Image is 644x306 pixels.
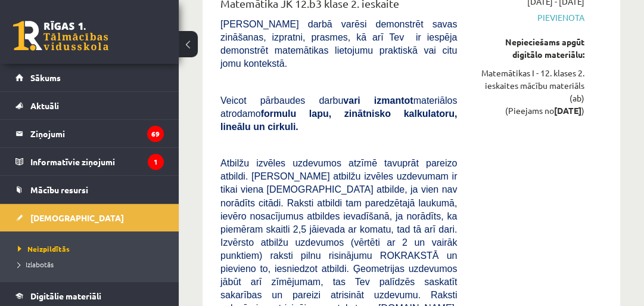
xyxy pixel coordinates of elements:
[18,243,167,254] a: Neizpildītās
[475,67,584,117] div: Matemātikas I - 12. klases 2. ieskaites mācību materiāls (ab) (Pieejams no )
[220,19,457,69] span: [PERSON_NAME] darbā varēsi demonstrēt savas zināšanas, izpratni, prasmes, kā arī Tev ir iespēja d...
[15,64,164,91] a: Sākums
[18,259,54,269] span: Izlabotās
[18,259,167,270] a: Izlabotās
[30,72,61,83] span: Sākums
[30,212,124,223] span: [DEMOGRAPHIC_DATA]
[30,148,164,175] legend: Informatīvie ziņojumi
[148,154,164,170] i: 1
[15,176,164,203] a: Mācību resursi
[30,184,88,195] span: Mācību resursi
[220,95,457,132] span: Veicot pārbaudes darbu materiālos atrodamo
[18,244,70,254] span: Neizpildītās
[554,105,581,116] strong: [DATE]
[13,21,108,51] a: Rīgas 1. Tālmācības vidusskola
[15,92,164,119] a: Aktuāli
[30,290,101,301] span: Digitālie materiāli
[30,100,59,111] span: Aktuāli
[475,36,584,61] div: Nepieciešams apgūt digitālo materiālu:
[475,11,584,24] span: Pievienota
[343,95,413,106] b: vari izmantot
[15,120,164,147] a: Ziņojumi69
[220,109,457,132] b: formulu lapu, zinātnisko kalkulatoru, lineālu un cirkuli.
[147,126,164,142] i: 69
[30,120,164,147] legend: Ziņojumi
[15,204,164,231] a: [DEMOGRAPHIC_DATA]
[15,148,164,175] a: Informatīvie ziņojumi1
